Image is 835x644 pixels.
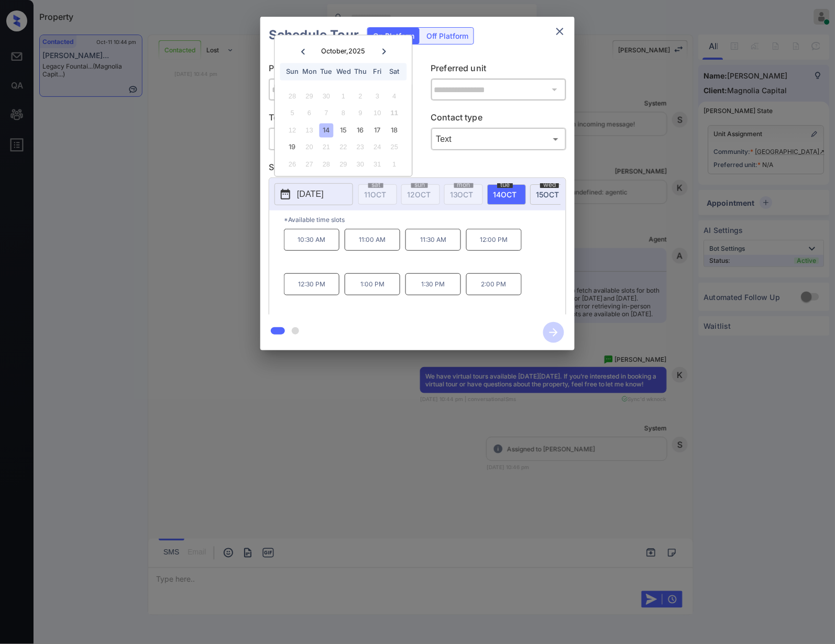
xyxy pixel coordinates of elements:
[345,273,400,295] p: 1:00 PM
[550,21,570,42] button: close
[540,182,559,188] span: wed
[269,62,404,79] p: Preferred community
[354,106,368,120] div: Not available Thursday, October 9th, 2025
[405,273,461,295] p: 1:30 PM
[354,64,368,79] div: Thu
[421,28,474,44] div: Off Platform
[269,111,404,128] p: Tour type
[336,64,350,79] div: Wed
[536,190,559,199] span: 15 OCT
[278,88,409,173] div: month 2025-10
[284,229,339,251] p: 10:30 AM
[370,89,384,103] div: Not available Friday, October 3rd, 2025
[285,64,300,79] div: Sun
[370,64,384,79] div: Fri
[284,210,566,229] p: *Available time slots
[370,157,384,171] div: Not available Friday, October 31st, 2025
[387,106,401,120] div: Not available Saturday, October 11th, 2025
[431,111,567,128] p: Contact type
[320,64,334,79] div: Tue
[487,184,526,205] div: date-select
[370,106,384,120] div: Not available Friday, October 10th, 2025
[269,161,566,177] p: Select slot
[336,123,350,137] div: Choose Wednesday, October 15th, 2025
[285,157,300,171] div: Not available Sunday, October 26th, 2025
[530,184,569,205] div: date-select
[434,130,564,148] div: Text
[320,140,334,154] div: Not available Tuesday, October 21st, 2025
[493,190,517,199] span: 14 OCT
[285,140,300,154] div: Choose Sunday, October 19th, 2025
[431,62,567,79] p: Preferred unit
[466,229,522,251] p: 12:00 PM
[336,89,350,103] div: Not available Wednesday, October 1st, 2025
[336,140,350,154] div: Not available Wednesday, October 22nd, 2025
[370,123,384,137] div: Choose Friday, October 17th, 2025
[345,229,400,251] p: 11:00 AM
[387,89,401,103] div: Not available Saturday, October 4th, 2025
[260,17,367,53] h2: Schedule Tour
[336,157,350,171] div: Not available Wednesday, October 29th, 2025
[302,123,316,137] div: Not available Monday, October 13th, 2025
[320,123,334,137] div: Choose Tuesday, October 14th, 2025
[302,64,316,79] div: Mon
[320,89,334,103] div: Not available Tuesday, September 30th, 2025
[322,48,366,55] div: October , 2025
[387,123,401,137] div: Choose Saturday, October 18th, 2025
[302,89,316,103] div: Not available Monday, September 29th, 2025
[368,28,420,44] div: On Platform
[354,157,368,171] div: Not available Thursday, October 30th, 2025
[405,229,461,251] p: 11:30 AM
[302,157,316,171] div: Not available Monday, October 27th, 2025
[285,123,300,137] div: Not available Sunday, October 12th, 2025
[302,140,316,154] div: Not available Monday, October 20th, 2025
[387,157,401,171] div: Not available Saturday, November 1st, 2025
[320,106,334,120] div: Not available Tuesday, October 7th, 2025
[387,64,401,79] div: Sat
[271,130,402,148] div: In Person
[497,182,513,188] span: tue
[302,106,316,120] div: Not available Monday, October 6th, 2025
[274,183,353,205] button: [DATE]
[285,89,300,103] div: Not available Sunday, September 28th, 2025
[354,123,368,137] div: Choose Thursday, October 16th, 2025
[354,89,368,103] div: Not available Thursday, October 2nd, 2025
[320,157,334,171] div: Not available Tuesday, October 28th, 2025
[466,273,522,295] p: 2:00 PM
[370,140,384,154] div: Not available Friday, October 24th, 2025
[336,106,350,120] div: Not available Wednesday, October 8th, 2025
[284,273,339,295] p: 12:30 PM
[387,140,401,154] div: Not available Saturday, October 25th, 2025
[297,188,324,201] p: [DATE]
[354,140,368,154] div: Not available Thursday, October 23rd, 2025
[285,106,300,120] div: Not available Sunday, October 5th, 2025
